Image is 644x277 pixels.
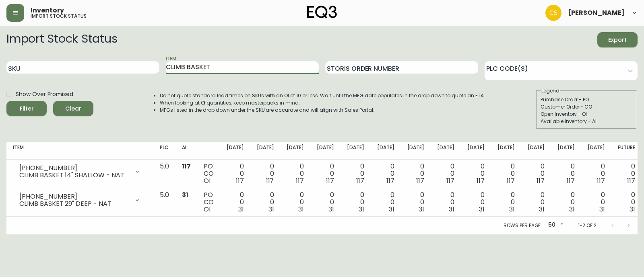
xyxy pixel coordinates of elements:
[401,142,431,160] th: [DATE]
[630,205,635,214] span: 31
[497,163,515,185] div: 0 0
[567,176,575,185] span: 117
[160,92,485,99] li: Do not quote standard lead times on SKUs with an OI of 10 or less. Wait until the MFG date popula...
[227,191,244,213] div: 0 0
[268,205,274,214] span: 31
[19,193,129,200] div: [PHONE_NUMBER]
[182,190,188,199] span: 31
[19,172,129,179] div: CLIMB BASKET 14" SHALLOW - NAT
[541,111,632,118] div: Open Inventory - OI
[467,163,485,185] div: 0 0
[307,6,337,18] img: logo
[6,101,47,116] button: Filter
[326,176,334,185] span: 117
[568,10,625,16] span: [PERSON_NAME]
[227,163,244,185] div: 0 0
[386,176,394,185] span: 117
[491,142,521,160] th: [DATE]
[578,222,597,229] p: 1-2 of 2
[317,163,334,185] div: 0 0
[296,176,304,185] span: 117
[528,191,545,213] div: 0 0
[238,205,244,214] span: 31
[153,160,175,188] td: 5.0
[236,176,244,185] span: 117
[597,176,605,185] span: 117
[153,142,175,160] th: PLC
[257,163,274,185] div: 0 0
[204,205,211,214] span: OI
[359,205,364,214] span: 31
[551,142,581,160] th: [DATE]
[437,163,454,185] div: 0 0
[407,191,425,213] div: 0 0
[599,205,605,214] span: 31
[479,205,485,214] span: 31
[356,176,364,185] span: 117
[204,176,211,185] span: OI
[16,90,73,98] span: Show Over Promised
[317,191,334,213] div: 0 0
[280,142,310,160] th: [DATE]
[371,142,401,160] th: [DATE]
[6,32,117,47] h2: Import Stock Status
[407,163,425,185] div: 0 0
[287,191,304,213] div: 0 0
[541,96,632,103] div: Purchase Order - PO
[545,219,565,232] div: 50
[557,163,575,185] div: 0 0
[431,142,461,160] th: [DATE]
[537,176,545,185] span: 117
[377,191,394,213] div: 0 0
[341,142,371,160] th: [DATE]
[250,142,281,160] th: [DATE]
[204,191,214,213] div: PO CO
[6,142,153,160] th: Item
[504,222,542,229] p: Rows per page:
[389,205,394,214] span: 31
[477,176,485,185] span: 117
[298,205,304,214] span: 31
[310,142,341,160] th: [DATE]
[419,205,424,214] span: 31
[541,103,632,111] div: Customer Order - CO
[416,176,424,185] span: 117
[287,163,304,185] div: 0 0
[347,163,364,185] div: 0 0
[53,101,93,116] button: Clear
[31,7,64,14] span: Inventory
[467,191,485,213] div: 0 0
[449,205,454,214] span: 31
[347,191,364,213] div: 0 0
[588,163,605,185] div: 0 0
[539,205,545,214] span: 31
[266,176,274,185] span: 117
[160,107,485,114] li: MFGs listed in the drop down under the SKU are accurate and will align with Sales Portal.
[507,176,515,185] span: 117
[541,118,632,125] div: Available Inventory - AI
[588,191,605,213] div: 0 0
[611,142,642,160] th: Future
[545,5,561,21] img: 996bfd46d64b78802a67b62ffe4c27a2
[60,104,87,114] span: Clear
[19,200,129,207] div: CLIMB BASKET 29" DEEP - NAT
[220,142,250,160] th: [DATE]
[160,99,485,107] li: When looking at OI quantities, keep masterpacks in mind.
[618,191,635,213] div: 0 0
[257,191,274,213] div: 0 0
[153,188,175,217] td: 5.0
[604,35,631,45] span: Export
[377,163,394,185] div: 0 0
[627,176,635,185] span: 117
[509,205,515,214] span: 31
[446,176,454,185] span: 117
[618,163,635,185] div: 0 0
[13,191,147,209] div: [PHONE_NUMBER]CLIMB BASKET 29" DEEP - NAT
[437,191,454,213] div: 0 0
[461,142,491,160] th: [DATE]
[597,32,638,47] button: Export
[204,163,214,185] div: PO CO
[557,191,575,213] div: 0 0
[19,164,129,172] div: [PHONE_NUMBER]
[31,14,87,18] h5: import stock status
